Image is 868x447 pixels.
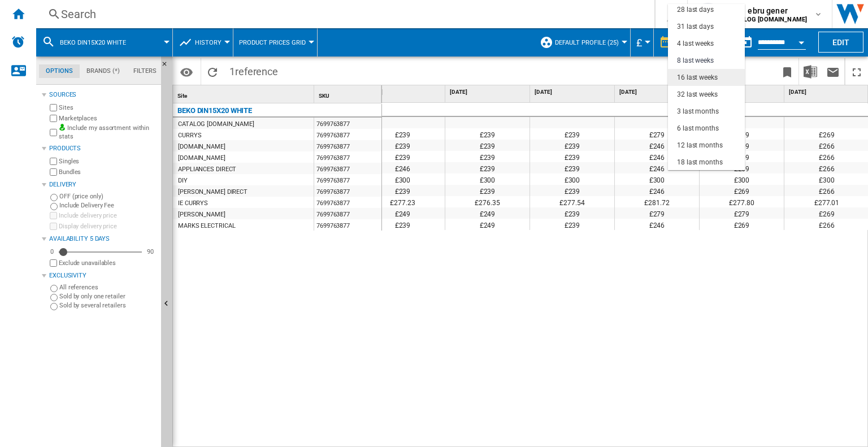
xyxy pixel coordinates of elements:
[677,5,714,15] div: 28 last days
[677,107,719,116] div: 3 last months
[677,124,719,133] div: 6 last months
[677,90,718,99] div: 32 last weeks
[677,141,723,150] div: 12 last months
[677,56,714,66] div: 8 last weeks
[677,39,714,49] div: 4 last weeks
[677,73,718,83] div: 16 last weeks
[677,22,714,32] div: 31 last days
[677,158,723,167] div: 18 last months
